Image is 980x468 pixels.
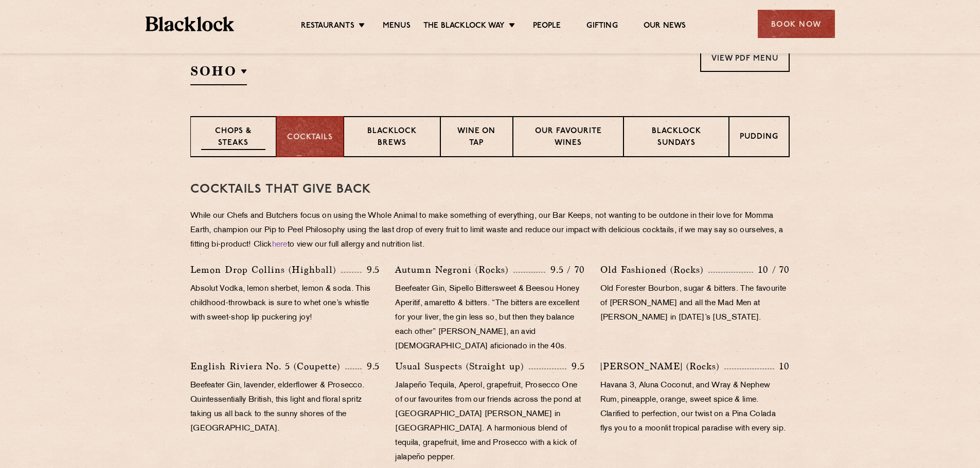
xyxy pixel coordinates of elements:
h2: SOHO [190,62,247,85]
p: Old Forester Bourbon, sugar & bitters. The favourite of [PERSON_NAME] and all the Mad Men at [PER... [600,282,790,325]
a: Restaurants [301,21,354,32]
p: 10 [774,360,790,373]
p: Autumn Negroni (Rocks) [395,263,513,277]
p: 9.5 [362,263,380,276]
p: Jalapeño Tequila, Aperol, grapefruit, Prosecco One of our favourites from our friends across the ... [395,379,584,465]
a: People [533,21,561,32]
p: Absolut Vodka, lemon sherbet, lemon & soda. This childhood-throwback is sure to whet one’s whistl... [190,282,380,325]
a: here [272,241,288,249]
div: Book Now [758,10,835,38]
p: Wine on Tap [451,126,502,150]
p: Usual Suspects (Straight up) [395,359,529,373]
p: While our Chefs and Butchers focus on using the Whole Animal to make something of everything, our... [190,209,790,252]
p: 10 / 70 [753,263,790,276]
p: Havana 3, Aluna Coconut, and Wray & Nephew Rum, pineapple, orange, sweet spice & lime. Clarified ... [600,379,790,436]
p: Beefeater Gin, Sipello Bittersweet & Beesou Honey Aperitif, amaretto & bitters. “The bitters are ... [395,282,584,354]
p: Blacklock Brews [354,126,430,150]
a: Gifting [586,21,617,32]
a: View PDF Menu [700,44,790,72]
p: Beefeater Gin, lavender, elderflower & Prosecco. Quintessentially British, this light and floral ... [190,379,380,436]
a: Menus [383,21,411,32]
h3: Cocktails That Give Back [190,183,790,196]
p: Our favourite wines [524,126,613,150]
p: 9.5 / 70 [545,263,585,276]
p: English Riviera No. 5 (Coupette) [190,359,345,373]
p: [PERSON_NAME] (Rocks) [600,359,724,373]
p: Cocktails [287,132,333,144]
p: Blacklock Sundays [634,126,718,150]
p: Chops & Steaks [201,126,265,150]
img: BL_Textured_Logo-footer-cropped.svg [146,16,235,31]
p: Old Fashioned (Rocks) [600,263,708,277]
a: The Blacklock Way [423,21,505,32]
p: Lemon Drop Collins (Highball) [190,263,341,277]
p: Pudding [740,132,778,144]
a: Our News [644,21,686,32]
p: 9.5 [566,360,585,373]
p: 9.5 [362,360,380,373]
